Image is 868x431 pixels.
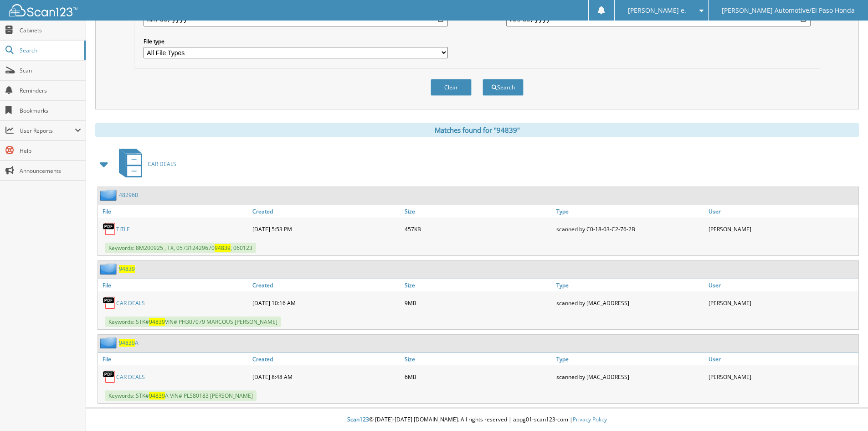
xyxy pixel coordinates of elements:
a: User [706,353,858,365]
span: CAR DEALS [148,160,176,168]
img: PDF.png [103,370,116,384]
a: 94839 [119,265,135,273]
span: Keywords: 8M200925 , TX, 057312429670 , 060123 [105,243,256,253]
button: Search [483,79,524,96]
span: [PERSON_NAME] Automotive/El Paso Honda [722,8,855,13]
a: TITLE [116,225,130,233]
a: 94839A [119,339,139,347]
span: [PERSON_NAME] e. [628,8,686,13]
a: Created [250,205,402,218]
div: [DATE] 8:48 AM [250,368,402,386]
span: 94839 [215,244,231,252]
img: PDF.png [103,296,116,310]
img: folder2.png [100,337,119,348]
a: Created [250,279,402,291]
span: Cabinets [20,26,81,34]
a: User [706,279,858,291]
a: CAR DEALS [116,299,145,307]
a: User [706,205,858,218]
label: File type [144,37,448,45]
span: Reminders [20,87,81,94]
a: File [98,279,250,291]
img: scan123-logo-white.svg [9,4,77,16]
span: Bookmarks [20,107,81,114]
a: 48296B [119,191,139,199]
div: Matches found for "94839" [95,123,859,137]
a: File [98,205,250,218]
a: Size [402,279,555,291]
div: [PERSON_NAME] [706,220,858,238]
span: Scan [20,67,81,74]
div: [PERSON_NAME] [706,294,858,312]
span: User Reports [20,127,75,135]
span: Search [20,47,80,54]
span: Scan123 [347,415,369,423]
div: 6MB [402,368,555,386]
button: Clear [431,79,472,96]
span: Keywords: STK# VIN# PH307079 MARCOUS [PERSON_NAME] [105,317,281,327]
img: folder2.png [100,189,119,201]
a: Size [402,205,555,218]
img: folder2.png [100,263,119,275]
a: Type [554,205,706,218]
div: 9MB [402,294,555,312]
div: [PERSON_NAME] [706,368,858,386]
a: Type [554,353,706,365]
div: [DATE] 5:53 PM [250,220,402,238]
a: Type [554,279,706,291]
a: CAR DEALS [113,146,176,182]
span: Keywords: STK# A VIN# PL580183 [PERSON_NAME] [105,390,257,401]
div: [DATE] 10:16 AM [250,294,402,312]
a: Privacy Policy [573,415,607,423]
span: 94839 [119,339,135,347]
img: PDF.png [103,222,116,236]
div: scanned by [MAC_ADDRESS] [554,368,706,386]
iframe: Chat Widget [822,387,868,431]
div: scanned by [MAC_ADDRESS] [554,294,706,312]
a: CAR DEALS [116,373,145,381]
a: Size [402,353,555,365]
a: Created [250,353,402,365]
div: scanned by C0-18-03-C2-76-2B [554,220,706,238]
div: 457KB [402,220,555,238]
a: File [98,353,250,365]
span: Help [20,147,81,155]
div: © [DATE]-[DATE] [DOMAIN_NAME]. All rights reserved | appg01-scan123-com | [86,409,868,431]
span: Announcements [20,167,81,175]
span: 94839 [149,392,165,400]
span: 94839 [149,318,165,326]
